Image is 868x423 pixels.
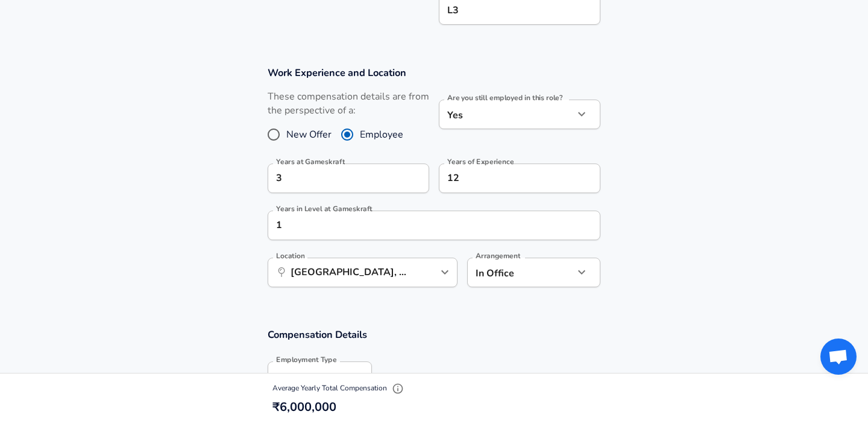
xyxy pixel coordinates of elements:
[439,164,574,193] input: 7
[467,258,556,287] div: In Office
[268,164,403,193] input: 0
[268,211,574,240] input: 1
[439,100,574,129] div: Yes
[360,127,403,142] span: Employee
[820,339,857,375] div: Open chat
[444,1,595,19] input: L3
[436,264,453,281] button: Open
[389,380,407,398] button: Explain Total Compensation
[276,252,304,259] label: Location
[286,127,332,142] span: New Offer
[447,94,562,101] label: Are you still employed in this role?
[276,158,345,165] label: Years at Gameskraft
[272,383,407,393] span: Average Yearly Total Compensation
[268,66,600,80] h3: Work Experience and Location
[276,205,373,212] label: Years in Level at Gameskraft
[276,356,337,363] label: Employment Type
[447,158,514,165] label: Years of Experience
[476,252,520,259] label: Arrangement
[268,90,429,118] label: These compensation details are from the perspective of a:
[268,328,600,342] h3: Compensation Details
